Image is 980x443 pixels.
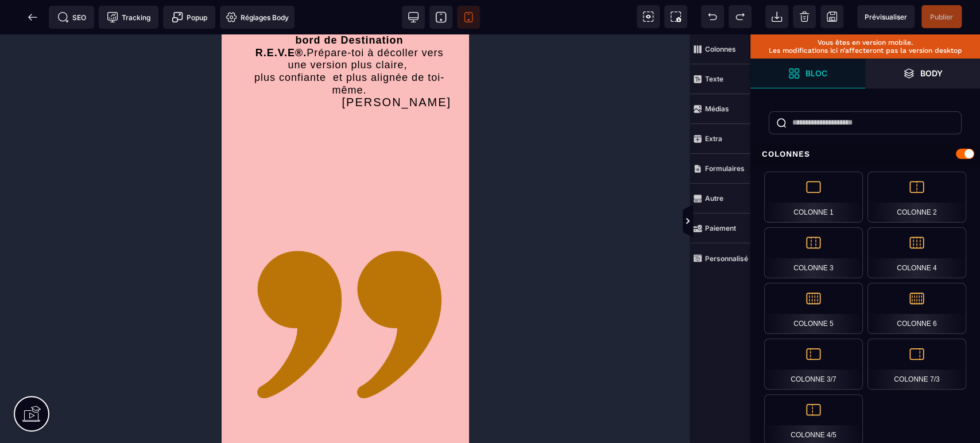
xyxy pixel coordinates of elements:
strong: Extra [705,134,722,143]
span: Importer [765,5,788,28]
span: Médias [690,94,750,124]
p: Les modifications ici n’affecteront pas la version desktop [756,46,974,55]
div: Colonne 7/3 [867,339,966,390]
strong: Paiement [705,224,736,232]
strong: Médias [705,104,729,113]
span: Enregistrer [820,5,843,28]
span: SEO [57,11,86,23]
span: Métadata SEO [49,6,94,29]
span: Enregistrer le contenu [921,5,962,28]
span: Publier [930,13,953,21]
span: Voir tablette [429,6,452,29]
strong: Body [920,69,943,77]
span: Afficher les vues [750,204,762,239]
span: Personnalisé [690,243,750,273]
div: Colonne 3 [764,227,863,278]
span: Popup [172,11,207,23]
span: Extra [690,124,750,154]
span: Aperçu [857,5,915,28]
div: Colonnes [750,143,980,165]
span: Nettoyage [793,5,816,28]
p: Vous êtes en version mobile. [756,38,974,46]
span: Défaire [701,5,724,28]
div: Colonne 5 [764,283,863,334]
img: 38f5dc10d7a7e88d06699bd148efb11e_quote-5739394-BB7507_-_Copie.png [17,180,238,401]
span: Réglages Body [226,11,289,23]
span: Texte [690,64,750,94]
span: Formulaires [690,154,750,184]
div: Colonne 1 [764,172,863,223]
span: Ouvrir les calques [865,59,980,88]
strong: Colonnes [705,45,736,53]
strong: Formulaires [705,164,745,173]
span: Ouvrir les blocs [750,59,865,88]
span: Colonnes [690,34,750,64]
span: Voir les composants [637,5,660,28]
span: Autre [690,184,750,213]
strong: Texte [705,75,723,83]
div: Colonne 2 [867,172,966,223]
div: Colonne 4 [867,227,966,278]
span: Code de suivi [99,6,158,29]
span: Voir bureau [402,6,425,29]
span: Prévisualiser [865,13,907,21]
div: Colonne 6 [867,283,966,334]
strong: Bloc [805,69,827,77]
span: [PERSON_NAME] [121,61,230,74]
span: Retour [21,6,44,29]
span: Rétablir [729,5,752,28]
span: Tracking [107,11,150,23]
span: Paiement [690,213,750,243]
span: Capture d'écran [664,5,687,28]
span: Créer une alerte modale [163,6,215,29]
strong: Autre [705,194,723,203]
strong: Personnalisé [705,254,748,263]
span: Voir mobile [457,6,480,29]
span: Favicon [220,6,295,29]
div: Colonne 3/7 [764,339,863,390]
